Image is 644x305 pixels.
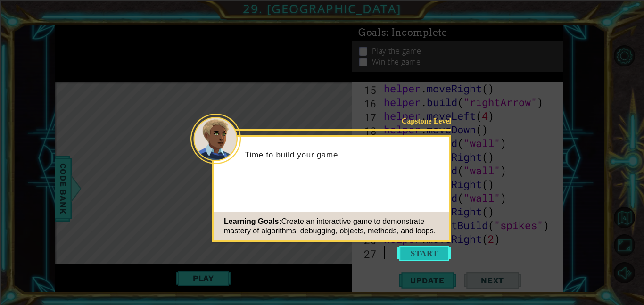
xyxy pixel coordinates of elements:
p: Time to build your game. [245,150,443,160]
span: Learning Goals: [224,217,281,225]
div: Delete [4,29,640,38]
span: Create an interactive game to demonstrate mastery of algorithms, debugging, objects, methods, and... [224,217,436,235]
div: Capstone Level [391,116,451,126]
div: Move To ... [4,21,640,29]
div: Move To ... [4,63,640,72]
div: Rename [4,55,640,63]
div: Sort A > Z [4,4,640,12]
div: Sign out [4,46,640,55]
button: Start [397,246,451,261]
div: Sort New > Old [4,12,640,21]
div: Options [4,38,640,46]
